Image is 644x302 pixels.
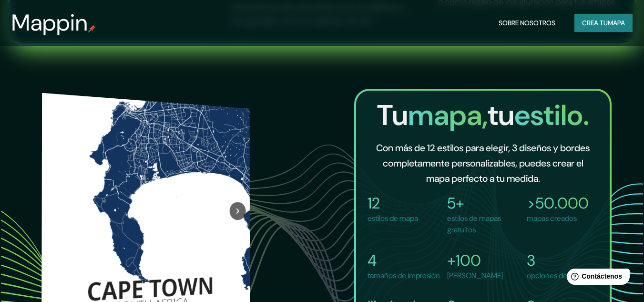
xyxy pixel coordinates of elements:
[368,213,418,223] font: estilos de mapa
[499,19,555,27] font: Sobre nosotros
[88,25,96,32] img: pin de mapeo
[447,213,501,235] font: estilos de mapas gratuitos
[368,271,440,281] font: tamaños de impresión
[559,265,634,292] iframe: Lanzador de widgets de ayuda
[527,213,577,223] font: mapas creados
[514,96,589,134] font: estilo.
[377,96,408,134] font: Tu
[447,193,464,213] font: 5+
[488,96,514,134] font: tu
[574,14,633,32] button: Crea tumapa
[527,271,586,281] font: opciones de texto
[582,19,608,27] font: Crea tu
[527,250,535,271] font: 3
[376,142,590,185] font: Con más de 12 estilos para elegir, 3 diseños y bordes completamente personalizables, puedes crear...
[527,193,589,213] font: >50.000
[495,14,559,32] button: Sobre nosotros
[368,250,377,271] font: 4
[447,250,481,271] font: +100
[447,271,503,281] font: [PERSON_NAME]
[608,19,625,27] font: mapa
[11,8,88,38] font: Mappin
[368,193,380,213] font: 12
[229,202,245,220] button: Próximo
[408,96,488,134] font: mapa,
